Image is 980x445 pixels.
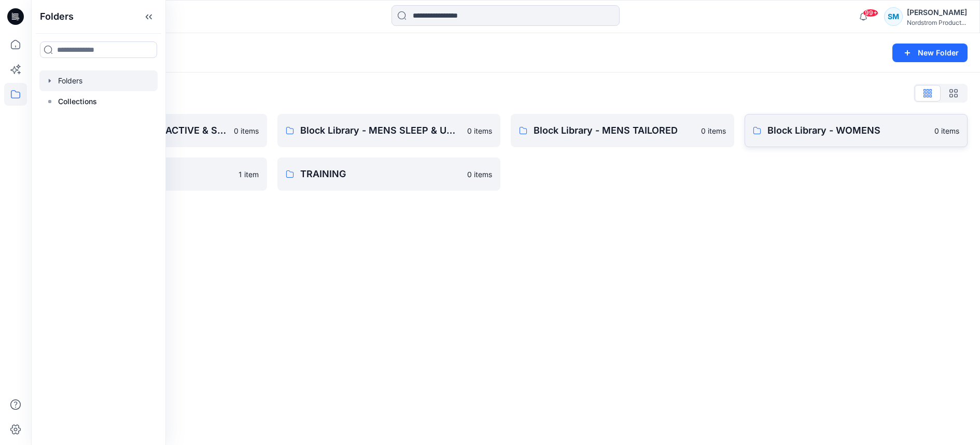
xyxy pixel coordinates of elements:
a: Block Library - WOMENS0 items [745,114,968,147]
p: Collections [58,95,97,108]
p: 0 items [701,125,726,136]
p: 0 items [934,125,959,136]
p: 0 items [467,125,492,136]
button: New Folder [892,44,968,62]
p: 0 items [234,125,259,136]
p: Block Library - MENS SLEEP & UNDERWEAR [300,123,461,138]
p: 1 item [239,169,259,180]
div: [PERSON_NAME] [907,6,967,19]
a: Block Library - MENS SLEEP & UNDERWEAR0 items [277,114,501,147]
p: Block Library - MENS TAILORED [534,123,695,138]
div: Nordstrom Product... [907,19,967,26]
span: 99+ [863,9,878,17]
a: TRAINING0 items [277,157,501,191]
p: Block Library - WOMENS [767,123,929,138]
p: 0 items [467,169,492,180]
p: TRAINING [300,167,461,181]
div: SM [884,7,903,26]
a: Block Library - MENS TAILORED0 items [511,114,734,147]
